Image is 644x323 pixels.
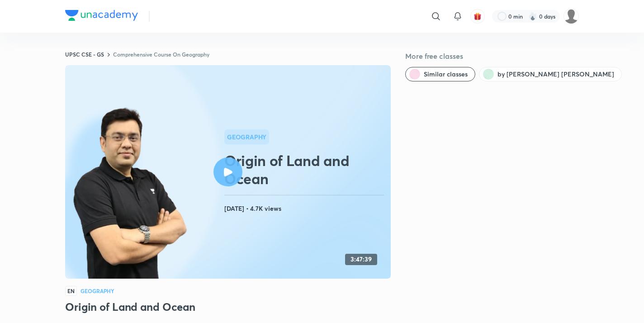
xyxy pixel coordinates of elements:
[65,286,77,296] span: EN
[65,299,391,314] h3: Origin of Land and Ocean
[528,12,537,21] img: streak
[65,10,138,23] a: Company Logo
[479,67,622,81] button: by Mukesh Kumar Jha
[405,67,475,81] button: Similar classes
[224,203,387,214] h4: [DATE] • 4.7K views
[65,10,138,21] img: Company Logo
[80,288,114,294] h4: Geography
[113,51,209,58] a: Comprehensive Course On Geography
[474,12,482,20] img: avatar
[405,51,579,62] h5: More free classes
[497,70,614,79] span: by Mukesh Kumar Jha
[424,70,468,79] span: Similar classes
[224,152,387,188] h2: Origin of Land and Ocean
[470,9,485,24] button: avatar
[563,9,579,24] img: Celina Chingmuan
[65,51,104,58] a: UPSC CSE - GS
[350,256,372,263] h4: 3:47:39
